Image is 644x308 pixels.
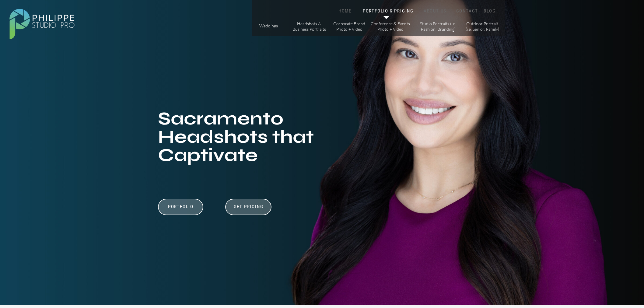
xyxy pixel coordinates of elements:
[158,110,329,170] h1: Sacramento Headshots that Captivate
[422,8,448,14] a: ABOUT US
[482,8,497,14] a: BLOG
[465,21,499,32] a: Outdoor Portrait (i.e. Senior, Family)
[332,21,366,32] a: Corporate Brand Photo + Video
[292,21,326,32] a: Headshots & Business Portraits
[160,204,202,215] a: Portfolio
[232,204,265,211] a: Get Pricing
[370,21,410,32] a: Conference & Events Photo + Video
[362,8,415,14] a: PORTFOLIO & PRICING
[455,8,480,14] a: CONTACT
[258,23,279,30] a: Weddings
[418,21,459,32] a: Studio Portraits (i.e. Fashion, Branding)
[332,8,358,14] a: HOME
